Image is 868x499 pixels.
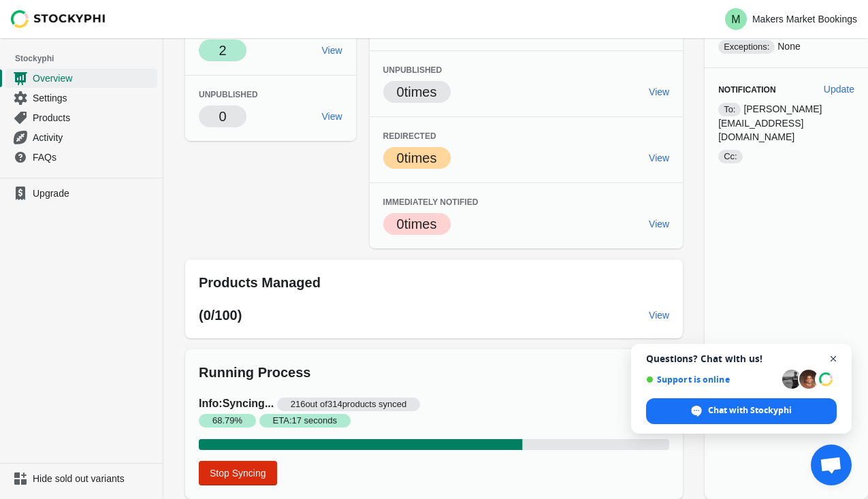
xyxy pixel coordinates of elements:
[5,127,157,147] a: Activity
[219,109,226,124] span: 0
[649,219,669,229] span: View
[718,39,854,54] p: None
[397,216,437,231] span: 0 times
[210,468,266,479] span: Stop Syncing
[397,150,437,165] span: 0 times
[259,414,351,428] span: ETA: 17 seconds
[718,150,743,163] span: Cc:
[649,310,669,321] span: View
[321,111,342,122] span: View
[199,396,669,428] h3: Info: Syncing...
[33,150,155,164] span: FAQs
[33,111,155,125] span: Products
[646,398,837,424] div: Chat with Stockyphi
[199,461,277,485] button: Stop Syncing
[720,5,863,33] button: Avatar with initials MMakers Market Bookings
[708,404,792,417] span: Chat with Stockyphi
[718,84,813,95] h3: Notification
[397,84,437,99] span: 0 times
[5,147,157,167] a: FAQs
[643,212,675,236] a: View
[33,187,155,200] span: Upgrade
[643,146,675,170] a: View
[277,398,421,411] span: 216 out of 314 products synced
[5,469,157,488] a: Hide sold out variants
[383,131,436,141] span: Redirected
[11,10,106,28] img: Stockyphi
[5,108,157,127] a: Products
[718,102,854,144] p: [PERSON_NAME][EMAIL_ADDRESS][DOMAIN_NAME]
[5,184,157,203] a: Upgrade
[199,308,242,323] span: (0/100)
[718,40,775,54] span: Exceptions:
[219,43,226,58] span: 2
[825,351,842,368] span: Close chat
[199,414,256,428] span: 68.79 %
[33,91,155,105] span: Settings
[33,472,155,485] span: Hide sold out variants
[15,52,163,65] span: Stockyphi
[383,197,479,207] span: Immediately Notified
[383,65,443,75] span: Unpublished
[199,365,310,380] span: Running Process
[199,90,258,99] span: Unpublished
[811,445,852,485] div: Open chat
[199,275,321,290] span: Products Managed
[316,38,347,63] a: View
[321,45,342,56] span: View
[316,104,347,129] a: View
[646,374,777,385] span: Support is online
[725,8,747,30] span: Avatar with initials M
[646,353,837,364] span: Questions? Chat with us!
[731,14,740,25] text: M
[643,80,675,104] a: View
[33,71,155,85] span: Overview
[752,14,857,25] p: Makers Market Bookings
[5,88,157,108] a: Settings
[5,68,157,88] a: Overview
[718,103,741,116] span: To:
[818,77,860,101] button: Update
[33,131,155,144] span: Activity
[824,84,854,95] span: Update
[649,152,669,163] span: View
[649,86,669,97] span: View
[643,303,675,327] a: View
